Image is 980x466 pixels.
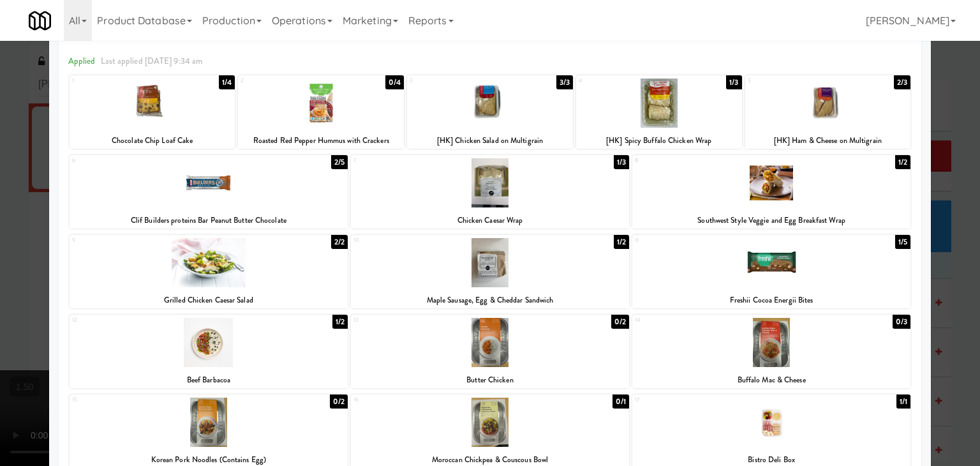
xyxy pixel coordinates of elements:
[614,155,629,169] div: 1/3
[70,315,348,388] div: 121/2Beef Barbacoa
[635,235,771,246] div: 11
[351,372,629,388] div: Butter Chicken
[332,315,348,329] div: 1/2
[895,155,910,169] div: 1/2
[72,155,209,166] div: 6
[632,372,910,388] div: Buffalo Mac & Cheese
[70,235,348,308] div: 92/2Grilled Chicken Caesar Salad
[70,292,348,308] div: Grilled Chicken Caesar Salad
[330,395,348,409] div: 0/2
[353,213,627,229] div: Chicken Caesar Wrap
[894,75,910,89] div: 2/3
[71,292,346,308] div: Grilled Chicken Caesar Salad
[351,213,629,229] div: Chicken Caesar Wrap
[407,133,573,149] div: [HK] Chicken Salad on Multigrain
[632,155,910,229] div: 81/2Southwest Style Veggie and Egg Breakfast Wrap
[747,133,909,149] div: [HK] Ham & Cheese on Multigrain
[726,75,741,89] div: 1/3
[578,133,740,149] div: [HK] Spicy Buffalo Chicken Wrap
[634,292,909,308] div: Freshii Cocoa Energii Bites
[748,75,828,86] div: 5
[893,315,910,329] div: 0/3
[745,133,911,149] div: [HK] Ham & Cheese on Multigrain
[385,75,404,89] div: 0/4
[68,55,96,67] span: Applied
[611,315,629,329] div: 0/2
[353,292,627,308] div: Maple Sausage, Egg & Cheddar Sandwich
[576,133,742,149] div: [HK] Spicy Buffalo Chicken Wrap
[71,372,346,388] div: Beef Barbacoa
[896,395,910,409] div: 1/1
[576,75,742,149] div: 41/3[HK] Spicy Buffalo Chicken Wrap
[72,315,209,326] div: 12
[72,235,209,246] div: 9
[331,155,348,169] div: 2/5
[219,75,235,89] div: 1/4
[353,395,490,405] div: 16
[71,133,234,149] div: Chocolate Chip Loaf Cake
[70,213,348,229] div: Clif Builders proteins Bar Peanut Butter Chocolate
[634,213,909,229] div: Southwest Style Veggie and Egg Breakfast Wrap
[409,133,571,149] div: [HK] Chicken Salad on Multigrain
[241,75,321,86] div: 2
[351,292,629,308] div: Maple Sausage, Egg & Cheddar Sandwich
[353,315,490,326] div: 13
[745,75,911,149] div: 52/3[HK] Ham & Cheese on Multigrain
[238,75,404,149] div: 20/4Roasted Red Pepper Hummus with Crackers
[70,372,348,388] div: Beef Barbacoa
[895,235,910,249] div: 1/5
[353,235,490,246] div: 10
[351,315,629,388] div: 130/2Butter Chicken
[101,55,203,67] span: Last applied [DATE] 9:34 am
[556,75,573,89] div: 3/3
[331,235,348,249] div: 2/2
[632,292,910,308] div: Freshii Cocoa Energii Bites
[353,155,490,166] div: 7
[70,155,348,229] div: 62/5Clif Builders proteins Bar Peanut Butter Chocolate
[351,235,629,308] div: 101/2Maple Sausage, Egg & Cheddar Sandwich
[238,133,404,149] div: Roasted Red Pepper Hummus with Crackers
[632,315,910,388] div: 140/3Buffalo Mac & Cheese
[70,133,235,149] div: Chocolate Chip Loaf Cake
[407,75,573,149] div: 33/3[HK] Chicken Salad on Multigrain
[410,75,490,86] div: 3
[635,155,771,166] div: 8
[353,372,627,388] div: Butter Chicken
[71,213,346,229] div: Clif Builders proteins Bar Peanut Butter Chocolate
[72,75,152,86] div: 1
[632,235,910,308] div: 111/5Freshii Cocoa Energii Bites
[614,235,629,249] div: 1/2
[240,133,402,149] div: Roasted Red Pepper Hummus with Crackers
[70,75,235,149] div: 11/4Chocolate Chip Loaf Cake
[635,395,771,405] div: 17
[632,213,910,229] div: Southwest Style Veggie and Egg Breakfast Wrap
[635,315,771,326] div: 14
[612,395,629,409] div: 0/1
[579,75,659,86] div: 4
[29,10,51,32] img: Micromart
[72,395,209,405] div: 15
[351,155,629,229] div: 71/3Chicken Caesar Wrap
[634,372,909,388] div: Buffalo Mac & Cheese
